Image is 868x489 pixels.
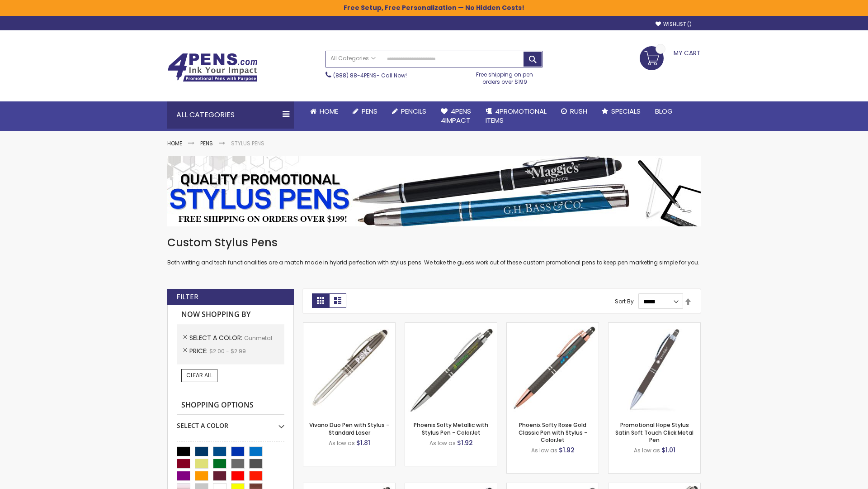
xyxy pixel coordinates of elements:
span: Specials [611,106,641,116]
span: $2.00 - $2.99 [209,347,246,355]
img: Promotional Hope Stylus Satin Soft Touch Click Metal Pen-Gunmetal [609,323,700,415]
a: 4Pens4impact [434,101,478,131]
img: 4Pens Custom Pens and Promotional Products [167,53,258,82]
span: - Call Now! [333,72,407,79]
span: Home [320,106,338,116]
span: Blog [655,106,673,116]
strong: Stylus Pens [231,139,264,147]
a: Pens [200,139,213,147]
img: Vivano Duo Pen with Stylus - Standard Laser-Gunmetal [303,323,395,415]
strong: Filter [176,292,198,302]
a: Pencils [385,101,434,121]
span: As low as [429,439,456,447]
a: Clear All [181,369,217,382]
div: All Categories [167,101,294,129]
img: Stylus Pens [167,156,701,226]
span: $1.01 [661,446,675,455]
span: 4Pens 4impact [441,106,471,125]
img: Phoenix Softy Metallic with Stylus Pen - ColorJet-Gunmetal [405,323,497,415]
strong: Now Shopping by [177,305,284,324]
label: Sort By [615,297,634,305]
span: Pencils [401,106,426,116]
strong: Shopping Options [177,396,284,415]
span: Pens [362,106,377,116]
a: Rush [554,101,594,121]
div: Select A Color [177,415,284,430]
a: Specials [594,101,648,121]
a: (888) 88-4PENS [333,72,377,79]
span: 4PROMOTIONAL ITEMS [486,106,547,125]
a: Promotional Hope Stylus Satin Soft Touch Click Metal Pen-Gunmetal [609,322,700,330]
a: Wishlist [656,21,692,28]
span: As low as [531,446,557,454]
a: Phoenix Softy Metallic with Stylus Pen - ColorJet-Gunmetal [405,322,497,330]
h1: Custom Stylus Pens [167,235,701,250]
span: As low as [634,446,660,454]
div: Free shipping on pen orders over $199 [467,67,543,86]
span: Select A Color [189,333,244,342]
span: Gunmetal [244,334,272,342]
span: Clear All [186,371,212,379]
span: As low as [329,439,355,447]
a: Vivano Duo Pen with Stylus - Standard Laser [309,421,389,436]
a: Promotional Hope Stylus Satin Soft Touch Click Metal Pen [615,421,693,443]
a: Phoenix Softy Rose Gold Classic Pen with Stylus - ColorJet-Gunmetal [507,322,599,330]
span: $1.81 [356,438,370,447]
span: Rush [570,106,587,116]
a: 4PROMOTIONALITEMS [478,101,554,131]
span: $1.92 [457,438,473,447]
a: Vivano Duo Pen with Stylus - Standard Laser-Gunmetal [303,322,395,330]
strong: Grid [312,293,329,308]
span: $1.92 [559,446,575,455]
a: Home [167,139,182,147]
a: Phoenix Softy Rose Gold Classic Pen with Stylus - ColorJet [519,421,587,443]
a: Phoenix Softy Metallic with Stylus Pen - ColorJet [414,421,488,436]
a: Pens [345,101,385,121]
div: Both writing and tech functionalities are a match made in hybrid perfection with stylus pens. We ... [167,235,701,267]
span: All Categories [330,55,376,62]
span: Price [189,346,209,355]
a: Home [303,101,345,121]
img: Phoenix Softy Rose Gold Classic Pen with Stylus - ColorJet-Gunmetal [507,323,599,415]
a: All Categories [326,51,380,66]
a: Blog [648,101,680,121]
